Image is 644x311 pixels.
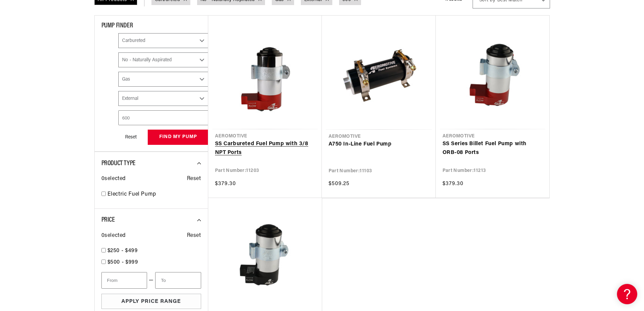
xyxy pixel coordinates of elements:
span: 0 selected [101,175,126,183]
span: — [149,276,154,285]
input: Enter Horsepower [118,110,209,125]
button: Apply Price Range [101,294,201,309]
button: Reset [118,130,143,145]
span: 0 selected [101,231,126,240]
a: SS Carbureted Fuel Pump with 3/8 NPT Ports [215,140,315,157]
a: SS Series Billet Fuel Pump with ORB-08 Ports [443,140,543,157]
button: find my pump [148,130,209,145]
a: Electric Fuel Pump [108,190,201,199]
span: PUMP FINDER [101,22,133,29]
select: CARB or EFI [118,33,209,48]
input: To [155,272,201,289]
span: Product Type [101,160,136,167]
input: From [101,272,147,289]
select: Mounting [118,91,209,106]
span: $500 - $999 [108,260,138,265]
span: Reset [187,175,201,183]
select: Power Adder [118,52,209,67]
span: Reset [187,231,201,240]
a: A750 In-Line Fuel Pump [329,140,429,149]
span: $250 - $499 [108,248,138,253]
span: Price [101,217,115,223]
select: Fuel [118,72,209,87]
